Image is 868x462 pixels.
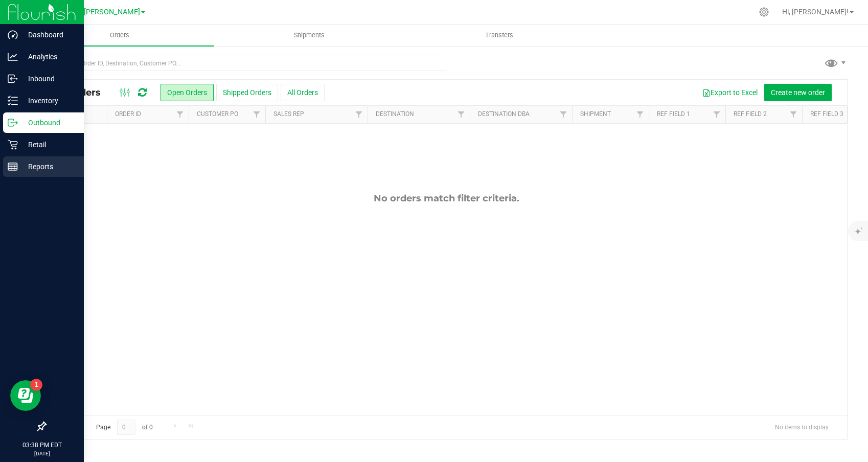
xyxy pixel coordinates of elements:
[404,25,594,46] a: Transfers
[696,84,764,101] button: Export to Excel
[197,110,238,118] a: Customer PO
[18,51,79,63] p: Analytics
[10,380,41,411] iframe: Resource center
[18,73,79,85] p: Inbound
[453,106,470,123] a: Filter
[30,379,42,391] iframe: Resource center unread badge
[580,110,611,118] a: Shipment
[214,25,404,46] a: Shipments
[161,84,214,101] button: Open Orders
[471,31,527,40] span: Transfers
[45,56,446,71] input: Search Order ID, Destination, Customer PO...
[45,193,847,204] div: No orders match filter criteria.
[8,74,18,84] inline-svg: Inbound
[8,118,18,128] inline-svg: Outbound
[8,161,18,172] inline-svg: Reports
[273,110,304,118] a: Sales Rep
[8,30,18,40] inline-svg: Dashboard
[771,88,825,97] span: Create new order
[96,31,143,40] span: Orders
[8,96,18,106] inline-svg: Inventory
[657,110,690,118] a: Ref Field 1
[216,84,278,101] button: Shipped Orders
[555,106,572,123] a: Filter
[8,52,18,62] inline-svg: Analytics
[478,110,530,118] a: Destination DBA
[782,8,849,16] span: Hi, [PERSON_NAME]!
[632,106,649,123] a: Filter
[64,8,140,16] span: GA4 - [PERSON_NAME]
[5,441,79,450] p: 03:38 PM EDT
[18,95,79,107] p: Inventory
[351,106,368,123] a: Filter
[767,420,837,435] span: No items to display
[709,106,725,123] a: Filter
[18,29,79,41] p: Dashboard
[758,7,770,17] div: Manage settings
[764,84,832,101] button: Create new order
[248,106,265,123] a: Filter
[25,25,214,46] a: Orders
[18,117,79,129] p: Outbound
[18,138,79,151] p: Retail
[281,84,325,101] button: All Orders
[734,110,767,118] a: Ref Field 2
[5,450,79,457] p: [DATE]
[280,31,338,40] span: Shipments
[18,160,79,173] p: Reports
[376,110,414,118] a: Destination
[8,140,18,150] inline-svg: Retail
[87,420,161,435] span: Page of 0
[115,110,141,118] a: Order ID
[172,106,189,123] a: Filter
[810,110,843,118] a: Ref Field 3
[785,106,802,123] a: Filter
